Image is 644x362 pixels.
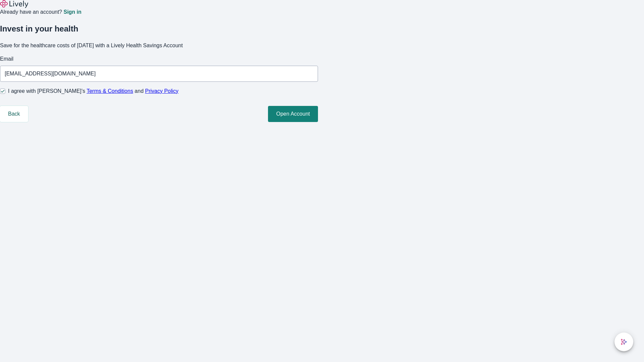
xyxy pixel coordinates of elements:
a: Sign in [63,9,81,15]
button: Open Account [268,106,318,122]
button: chat [614,333,633,351]
a: Terms & Conditions [87,88,133,94]
svg: Lively AI Assistant [621,339,627,345]
span: I agree with [PERSON_NAME]’s and [8,87,178,95]
a: Privacy Policy [145,88,179,94]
